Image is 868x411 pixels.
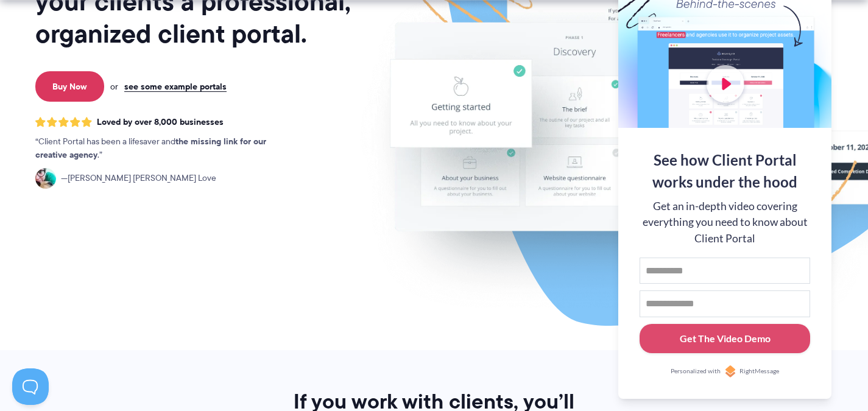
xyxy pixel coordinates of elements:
span: Loved by over 8,000 businesses [97,117,224,127]
span: [PERSON_NAME] [PERSON_NAME] Love [61,172,216,185]
p: Client Portal has been a lifesaver and . [35,135,291,162]
button: Get The Video Demo [640,324,810,354]
a: Buy Now [35,71,104,102]
span: or [110,81,118,92]
strong: the missing link for our creative agency [35,135,266,161]
span: RightMessage [739,367,779,376]
div: See how Client Portal works under the hood [640,149,810,193]
span: Personalized with [671,367,721,376]
a: see some example portals [124,81,227,92]
img: Personalized with RightMessage [724,365,736,378]
a: Personalized withRightMessage [640,365,810,378]
div: Get an in-depth video covering everything you need to know about Client Portal [640,198,810,247]
iframe: Toggle Customer Support [12,368,49,405]
div: Get The Video Demo [680,331,771,346]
